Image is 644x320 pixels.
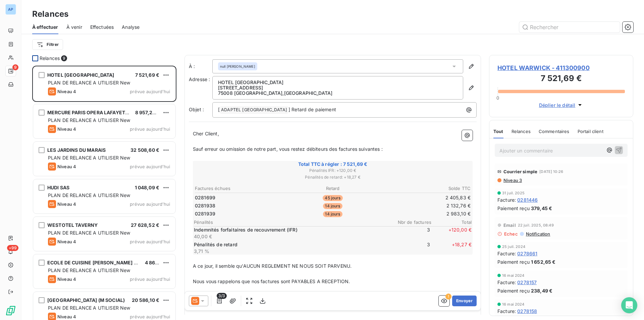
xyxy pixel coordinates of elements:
span: Niveau 4 [57,89,76,94]
span: prévue aujourd’hui [130,276,170,282]
span: 0278661 [517,250,537,257]
span: Sauf erreur ou omission de notre part, vous restez débiteurs des factures suivantes : [193,146,383,152]
span: Facture : [497,308,516,315]
button: Envoyer [452,296,477,306]
span: 0278158 [517,308,537,315]
span: [GEOGRAPHIC_DATA] (M SOCIAL) [47,297,125,303]
span: MERCURE PARIS OPERA LAFAYETTE [47,110,131,115]
span: Commentaires [539,129,570,134]
span: Relances [512,129,531,134]
span: 9 [12,64,18,70]
span: Facture : [497,196,516,203]
span: 31 juil. 2025 [502,191,525,195]
span: Niveau 4 [57,201,76,207]
div: AP [5,4,16,15]
span: prévue aujourd’hui [130,201,170,207]
span: prévue aujourd’hui [130,314,170,319]
span: prévue aujourd’hui [130,164,170,169]
span: À venir [66,24,82,30]
span: 20 586,10 € [132,297,159,303]
span: Email [503,222,516,228]
span: 25 juil. 2024 [502,245,525,249]
span: WESTOTEL TAVERNY [47,222,98,228]
span: Niveau 4 [57,314,76,319]
span: [DATE] 10:26 [539,170,563,174]
p: Pénalités de retard [194,241,388,248]
span: 0278157 [517,279,537,286]
span: 1 652,65 € [531,258,556,265]
span: 14 jours [323,211,342,217]
span: 0281446 [517,196,538,203]
span: 238,49 € [531,287,552,294]
h3: 7 521,69 € [497,72,625,86]
span: 4 861,37 € [145,260,169,265]
span: Pénalités [194,219,391,225]
span: 14 jours [323,203,342,209]
span: Cher Client, [193,131,219,136]
p: [STREET_ADDRESS] [218,85,458,90]
span: Objet : [189,107,204,112]
span: Niveau 4 [57,239,76,244]
span: Facture : [497,250,516,257]
span: 1 048,09 € [135,185,160,190]
span: prévue aujourd’hui [130,239,170,244]
span: HOTEL WARWICK - 411300900 [497,63,625,72]
span: + 18,27 € [431,241,472,255]
div: Open Intercom Messenger [621,297,637,313]
span: 3 [390,227,430,240]
span: 16 mai 2024 [502,273,525,277]
span: Nous vous rappelons que nos factures sont PAYABLES A RECEPTION. [193,278,350,284]
th: Factures échues [195,185,286,192]
p: Indemnités forfaitaires de recouvrement (IFR) [194,227,388,233]
span: Total TTC à régler : 7 521,69 € [194,161,472,168]
h3: Relances [32,8,68,20]
span: Niveau 4 [57,126,76,132]
span: Pénalités de retard : + 18,27 € [194,174,472,180]
span: PLAN DE RELANCE A UTILISER New [48,267,130,273]
p: 40,00 € [194,233,388,240]
th: Solde TTC [379,185,471,192]
span: Relances [40,55,60,62]
span: HUDI SAS [47,185,69,190]
span: PLAN DE RELANCE A UTILISER New [48,192,130,198]
span: 0281699 [195,194,215,201]
span: PLAN DE RELANCE A UTILISER New [48,117,130,123]
span: [ [218,107,220,112]
span: LES JARDINS DU MARAIS [47,147,106,153]
p: 3,71 % [194,248,388,255]
th: Retard [287,185,378,192]
span: Notification [525,231,550,237]
label: À : [189,63,212,70]
span: +99 [7,245,18,251]
span: Effectuées [90,24,114,30]
span: 3 [390,241,430,255]
span: PLAN DE RELANCE A UTILISER New [48,80,130,85]
p: 75008 [GEOGRAPHIC_DATA] , [GEOGRAPHIC_DATA] [218,90,458,96]
span: Nbr de factures [391,219,431,225]
span: 22 juil. 2025, 08:49 [518,223,554,227]
span: Tout [493,129,503,134]
input: Rechercher [519,22,620,33]
span: 0281939 [195,210,215,217]
span: Paiement reçu [497,258,530,265]
span: 16 mai 2024 [502,302,525,306]
span: Analyse [122,24,140,30]
td: 2 405,83 € [379,194,471,201]
span: À effectuer [32,24,58,30]
span: Adresse : [189,76,210,82]
span: null [PERSON_NAME] [220,64,255,69]
span: 7 521,69 € [135,72,160,78]
button: Déplier le détail [537,101,586,109]
span: ADAPTEL [GEOGRAPHIC_DATA] [220,106,288,114]
span: Paiement reçu [497,287,530,294]
span: 8 957,25 € [135,110,160,115]
span: Niveau 4 [57,164,76,169]
span: Paiement reçu [497,205,530,212]
td: 2 983,10 € [379,210,471,217]
span: Total [431,219,472,225]
span: 379,45 € [531,205,552,212]
span: ECOLE DE CUISINE [PERSON_NAME] (SOMMET EDUCATION SARL) [47,260,202,265]
span: Pénalités IFR : + 120,00 € [194,168,472,174]
button: Filtrer [32,39,63,50]
span: HOTEL [GEOGRAPHIC_DATA] [47,72,114,78]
